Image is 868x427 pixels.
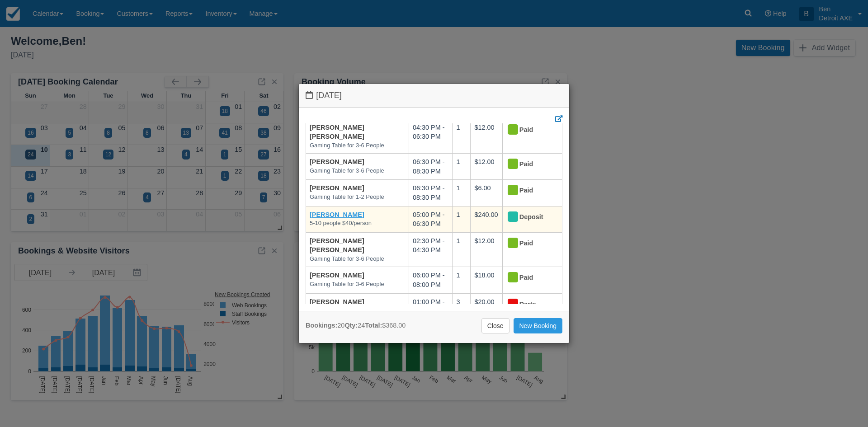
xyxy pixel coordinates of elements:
em: 5-10 people $40/person [310,219,405,228]
div: Paid [506,123,551,137]
td: 1 [453,180,471,206]
td: 1 [453,119,471,154]
td: 1 [453,206,471,232]
td: 01:00 PM - 02:00 PM [409,293,453,329]
em: Gaming Table for 3-6 People [310,141,405,150]
td: 1 [453,154,471,180]
strong: Qty: [344,322,358,329]
a: New Booking [514,318,563,333]
em: Gaming Table for 3-6 People [310,280,405,289]
td: $20.00 [471,293,502,329]
td: $240.00 [471,206,502,232]
a: [PERSON_NAME] [PERSON_NAME] [310,237,364,254]
a: [PERSON_NAME] [310,211,364,218]
td: 1 [453,232,471,267]
div: Paid [506,271,551,285]
div: Paid [506,236,551,251]
a: [PERSON_NAME] [310,184,364,192]
div: Paid [506,183,551,198]
td: 02:30 PM - 04:30 PM [409,232,453,267]
td: 06:00 PM - 08:00 PM [409,267,453,293]
td: $18.00 [471,267,502,293]
div: Paid [506,157,551,172]
a: Close [481,318,509,333]
div: Darts Detroit [506,297,551,326]
strong: Bookings: [306,322,337,329]
a: [PERSON_NAME] [310,158,364,165]
td: $12.00 [471,119,502,154]
td: $6.00 [471,180,502,206]
td: $12.00 [471,154,502,180]
div: Deposit [506,210,551,225]
em: Gaming Table for 3-6 People [310,255,405,263]
a: [PERSON_NAME] [PERSON_NAME] [310,124,364,141]
td: 05:00 PM - 06:30 PM [409,206,453,232]
td: 04:30 PM - 06:30 PM [409,119,453,154]
td: 06:30 PM - 08:30 PM [409,154,453,180]
em: Gaming Table for 1-2 People [310,193,405,202]
td: 1 [453,267,471,293]
a: [PERSON_NAME] [310,298,364,305]
td: $12.00 [471,232,502,267]
td: 06:30 PM - 08:30 PM [409,180,453,206]
td: 3 [453,293,471,329]
h4: [DATE] [306,91,562,100]
em: Gaming Table for 3-6 People [310,167,405,175]
a: [PERSON_NAME] [310,272,364,279]
strong: Total: [365,322,382,329]
div: 20 24 $368.00 [306,321,406,330]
